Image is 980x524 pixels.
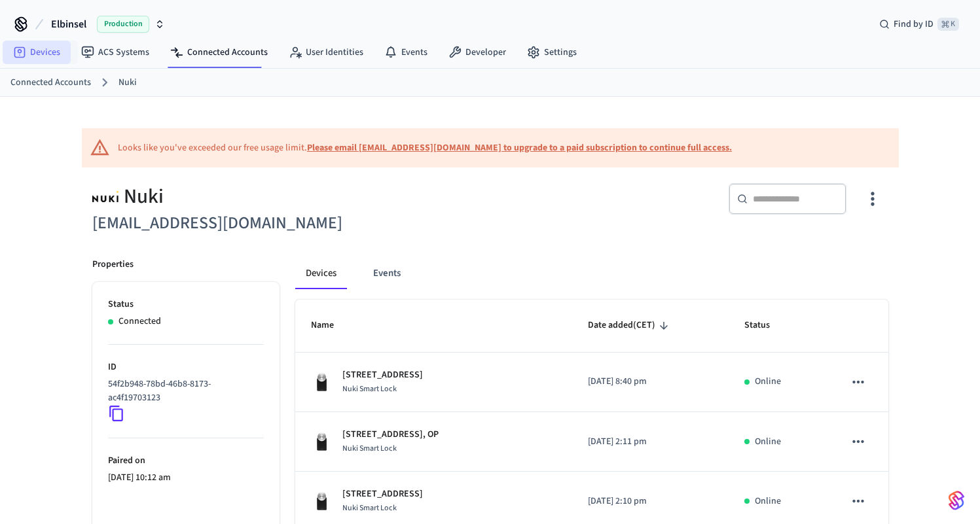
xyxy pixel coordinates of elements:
div: connected account tabs [295,258,888,289]
h6: [EMAIL_ADDRESS][DOMAIN_NAME] [92,210,482,237]
p: ID [108,360,264,374]
a: Developer [438,41,517,64]
img: Nuki Smart Lock 3.0 Pro Black, Front [311,491,332,512]
div: Find by ID⌘ K [869,12,970,36]
p: Paired on [108,454,264,468]
a: Connected Accounts [160,41,278,64]
span: ⌘ K [937,18,959,31]
p: [DATE] 10:12 am [108,471,264,485]
a: Please email [EMAIL_ADDRESS][DOMAIN_NAME] to upgrade to a paid subscription to continue full access. [307,141,732,154]
div: Looks like you've exceeded our free usage limit. [118,141,732,155]
div: Nuki [92,183,482,210]
button: Events [363,258,411,289]
p: [STREET_ADDRESS] [342,487,423,501]
p: 54f2b948-78bd-46b8-8173-ac4f19703123 [108,377,259,405]
img: Nuki Smart Lock 3.0 Pro Black, Front [311,431,332,452]
span: Nuki Smart Lock [342,383,397,394]
p: [DATE] 2:11 pm [588,435,713,449]
a: ACS Systems [71,41,160,64]
p: [STREET_ADDRESS], OP [342,428,439,442]
img: Nuki Smart Lock 3.0 Pro Black, Front [311,372,332,393]
p: [DATE] 8:40 pm [588,375,713,389]
span: Status [744,315,787,336]
a: Connected Accounts [10,76,91,90]
span: Production [97,16,149,33]
p: Online [755,435,781,449]
p: Online [755,375,781,389]
p: Online [755,495,781,508]
a: Settings [517,41,587,64]
a: Events [374,41,438,64]
span: Nuki Smart Lock [342,443,397,454]
span: Date added(CET) [588,315,672,336]
img: Nuki Logo, Square [92,183,118,210]
p: Status [108,298,264,311]
p: [STREET_ADDRESS] [342,368,423,382]
a: User Identities [278,41,374,64]
span: Find by ID [894,18,934,31]
p: Properties [92,258,134,271]
a: Nuki [118,76,137,90]
p: [DATE] 2:10 pm [588,495,713,508]
a: Devices [3,41,71,64]
span: Nuki Smart Lock [342,502,397,514]
span: Elbinsel [51,16,86,32]
span: Name [311,315,351,336]
img: SeamLogoGradient.69752ec5.svg [949,490,964,511]
button: Devices [295,258,347,289]
p: Connected [118,315,161,328]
